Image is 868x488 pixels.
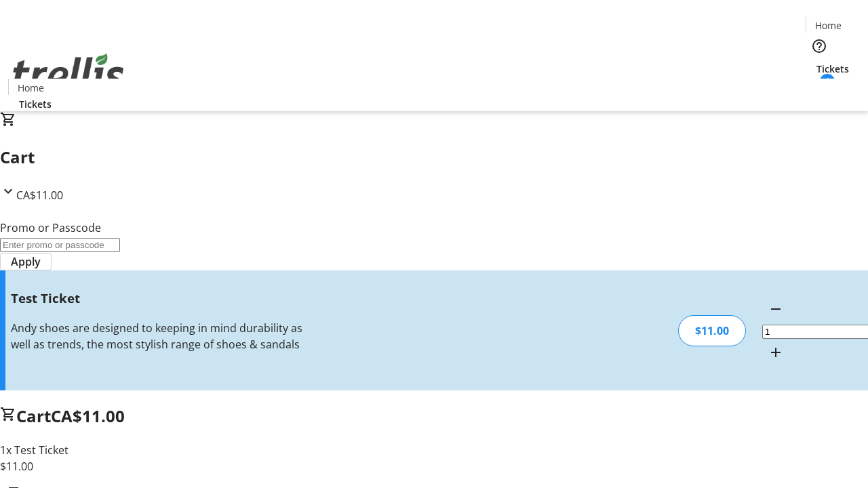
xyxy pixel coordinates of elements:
span: Tickets [816,62,849,76]
a: Tickets [806,62,860,76]
span: Apply [11,253,41,270]
div: $11.00 [678,315,746,346]
span: Tickets [19,97,52,111]
span: Home [815,18,842,33]
a: Home [806,18,850,33]
span: CA$11.00 [51,405,125,427]
span: CA$11.00 [16,188,63,203]
a: Home [9,81,52,95]
button: Decrement by one [762,296,789,323]
button: Cart [806,76,833,103]
span: Home [18,81,44,95]
img: Orient E2E Organization rStvEu4mao's Logo [8,39,129,106]
button: Increment by one [762,339,789,366]
h3: Test Ticket [11,289,307,308]
button: Help [806,33,833,60]
div: Andy shoes are designed to keeping in mind durability as well as trends, the most stylish range o... [11,320,307,352]
a: Tickets [8,97,62,111]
